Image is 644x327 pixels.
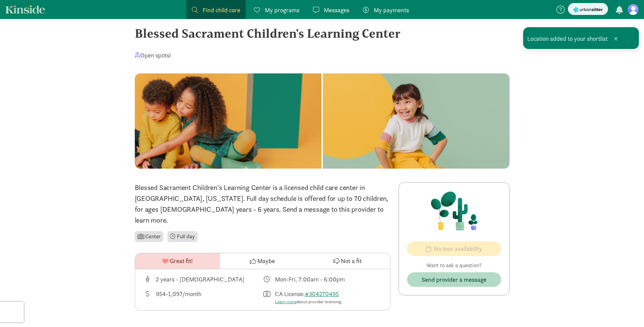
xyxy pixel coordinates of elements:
[143,289,263,305] div: Average tuition for this program
[135,253,220,269] button: Great fit!
[257,256,275,265] span: Maybe
[167,231,198,242] li: Full day
[275,298,342,305] div: about provider licensing.
[135,231,164,242] li: Center
[275,289,342,305] div: CA License:
[407,272,501,287] button: Send provider a message
[573,6,603,13] img: urbansitter_logo_small.svg
[170,256,193,265] span: Great fit!
[156,275,244,284] div: 2 years - [DEMOGRAPHIC_DATA]
[523,27,639,49] div: Location added to your shortlist
[407,261,501,270] p: Want to ask a question?
[143,275,263,284] div: Age range for children that this provider cares for
[265,5,299,15] span: My programs
[5,5,45,14] a: Kinside
[275,275,345,284] div: Mon-Fri, 7:00am - 6:00pm
[341,256,362,265] span: Not a fit
[135,51,171,60] div: Open spots!
[324,5,349,15] span: Messages
[262,289,382,305] div: License number
[374,5,409,15] span: My payments
[305,253,390,269] button: Not a fit
[220,253,305,269] button: Maybe
[434,244,482,253] span: No tour availability
[156,289,201,305] div: 954-1,097/month
[262,275,382,284] div: Class schedule
[203,5,240,15] span: Find child care
[135,182,390,226] p: Blessed Sacrament Children's Learning Center is a licensed child care center in [GEOGRAPHIC_DATA]...
[275,299,296,305] a: Learn more
[422,275,486,284] span: Send provider a message
[305,290,339,298] a: #304270495
[407,241,501,256] button: No tour availability
[135,24,510,42] div: Blessed Sacrament Children's Learning Center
